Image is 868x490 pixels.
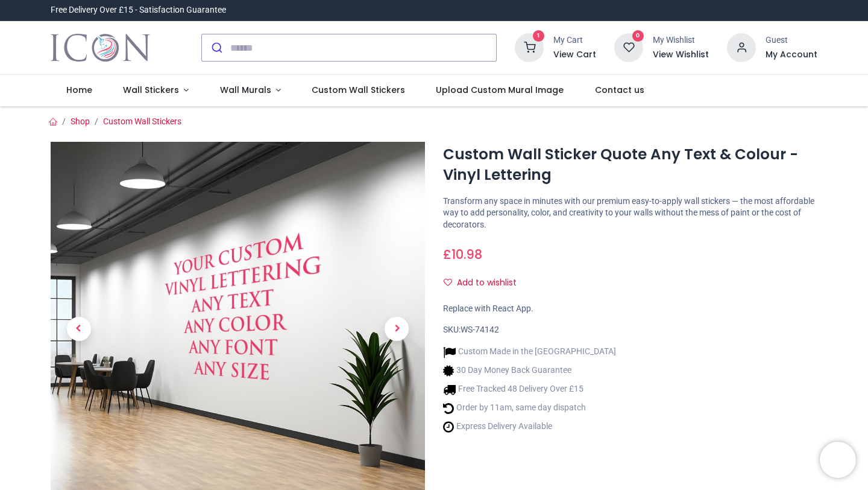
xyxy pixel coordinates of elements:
[595,84,644,96] span: Contact us
[220,84,271,96] span: Wall Murals
[202,34,230,61] button: Submit
[653,49,709,61] a: View Wishlist
[67,317,91,342] span: Previous
[51,31,150,65] a: Logo of Icon Wall Stickers
[443,364,616,377] li: 30 Day Money Back Guarantee
[385,317,409,342] span: Next
[204,75,297,106] a: Wall Murals
[443,273,527,293] button: Add to wishlistAdd to wishlist
[553,34,596,46] div: My Cart
[443,421,616,433] li: Express Delivery Available
[443,324,817,336] div: SKU:
[766,34,817,46] div: Guest
[443,346,616,358] li: Custom Made in the [GEOGRAPHIC_DATA]
[103,116,181,126] a: Custom Wall Stickers
[653,34,709,46] div: My Wishlist
[312,84,405,96] span: Custom Wall Stickers
[369,198,425,460] a: Next
[766,49,817,61] a: My Account
[123,84,179,96] span: Wall Stickers
[443,383,616,396] li: Free Tracked 48 Delivery Over £15
[443,303,817,315] div: Replace with React App.
[51,4,226,16] div: Free Delivery Over £15 - Satisfaction Guarantee
[436,84,564,96] span: Upload Custom Mural Image
[71,116,90,126] a: Shop
[443,144,817,186] h1: Custom Wall Sticker Quote Any Text & Colour - Vinyl Lettering
[51,31,150,65] img: Icon Wall Stickers
[614,42,643,52] a: 0
[443,196,817,231] p: Transform any space in minutes with our premium easy-to-apply wall stickers — the most affordable...
[533,30,544,42] sup: 1
[66,84,92,96] span: Home
[632,30,644,42] sup: 0
[820,442,856,478] iframe: Brevo live chat
[107,75,204,106] a: Wall Stickers
[443,246,482,263] span: £
[564,4,817,16] iframe: Customer reviews powered by Trustpilot
[51,198,107,460] a: Previous
[443,402,616,415] li: Order by 11am, same day dispatch
[461,325,499,334] span: WS-74142
[553,49,596,61] a: View Cart
[515,42,544,52] a: 1
[451,246,482,263] span: 10.98
[444,278,452,287] i: Add to wishlist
